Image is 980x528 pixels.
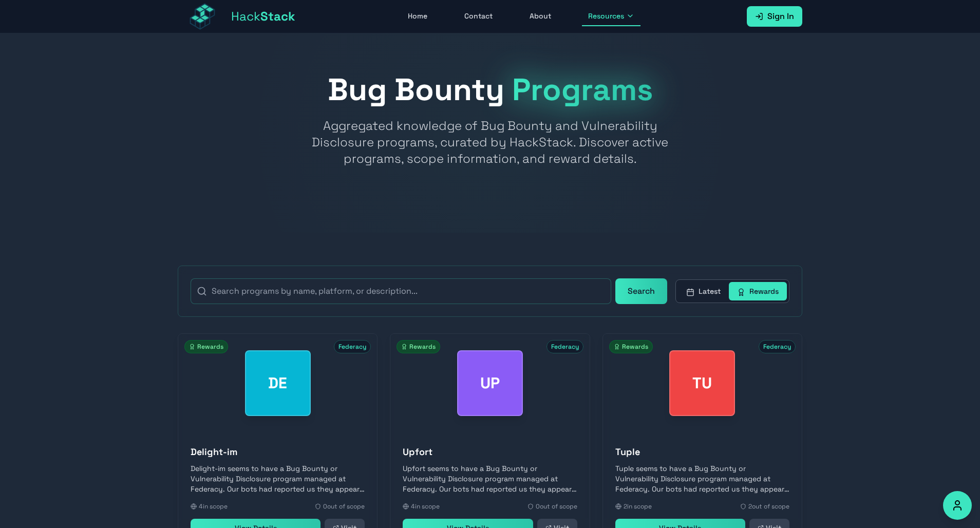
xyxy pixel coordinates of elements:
span: 4 in scope [199,502,228,511]
span: Hack [231,8,295,25]
p: Aggregated knowledge of Bug Bounty and Vulnerability Disclosure programs, curated by HackStack. D... [293,118,687,167]
div: Upfort [457,350,523,416]
span: Rewards [609,340,653,353]
h3: Delight-im [191,445,365,459]
input: Search programs by name, platform, or description... [191,278,611,304]
p: Upfort seems to have a Bug Bounty or Vulnerability Disclosure program managed at Federacy. Our bo... [403,463,577,494]
span: Federacy [546,340,583,353]
button: Search [615,278,667,304]
span: 0 out of scope [536,502,577,511]
p: Delight-im seems to have a Bug Bounty or Vulnerability Disclosure program managed at Federacy. Ou... [191,463,365,494]
a: About [523,7,557,26]
p: Tuple seems to have a Bug Bounty or Vulnerability Disclosure program managed at Federacy. Our bot... [615,463,789,494]
h3: Tuple [615,445,789,459]
span: 2 in scope [624,502,652,511]
button: Latest [678,282,729,300]
span: Federacy [759,340,796,353]
a: Home [402,7,434,26]
span: Rewards [184,340,228,353]
a: Contact [458,7,499,26]
span: 2 out of scope [748,502,789,511]
a: Sign In [747,6,802,27]
button: Resources [582,7,640,26]
h3: Upfort [403,445,577,459]
span: 4 in scope [411,502,440,511]
button: Rewards [729,282,787,300]
span: Rewards [397,340,440,353]
span: Federacy [334,340,371,353]
span: Programs [512,70,653,109]
span: Stack [260,8,295,24]
h1: Bug Bounty [178,74,802,105]
button: Accessibility Options [943,491,972,520]
div: Tuple [669,350,735,416]
div: Delight-im [245,350,311,416]
span: Sign In [767,10,794,23]
span: 0 out of scope [323,502,365,511]
span: Resources [588,11,624,21]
